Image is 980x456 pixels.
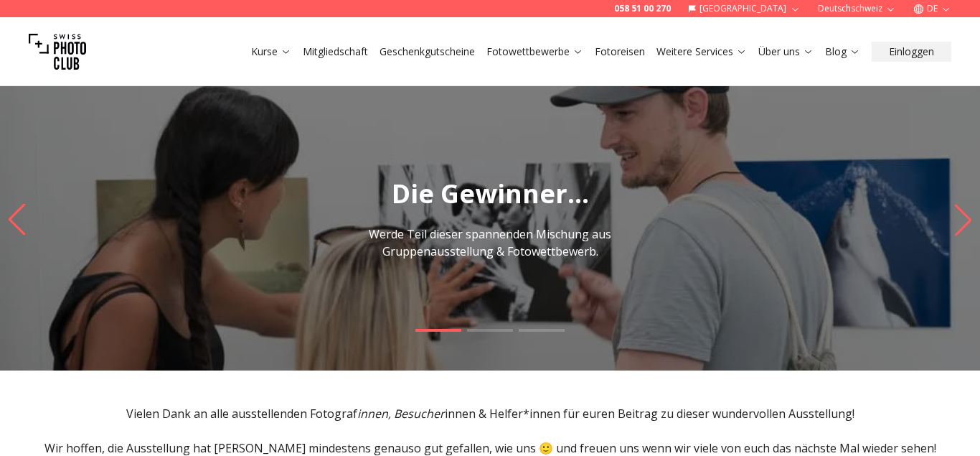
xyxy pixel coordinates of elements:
[303,45,368,59] a: Mitgliedschaft
[42,405,938,422] p: Vielen Dank an alle ausstellenden Fotograf innen & Helfer*innen für euren Beitrag zu dieser wunde...
[329,225,651,260] p: Werde Teil dieser spannenden Mischung aus Gruppenausstellung & Fotowettbewerb.
[357,406,445,422] em: innen, Besucher
[29,23,86,80] img: Swiss photo club
[251,45,291,59] a: Kurse
[245,42,297,62] button: Kurse
[380,45,475,59] a: Geschenkgutscheine
[819,42,866,62] button: Blog
[595,45,645,59] a: Fotoreisen
[651,42,753,62] button: Weitere Services
[486,45,583,59] a: Fotowettbewerbe
[589,42,651,62] button: Fotoreisen
[656,45,747,59] a: Weitere Services
[758,45,814,59] a: Über uns
[374,42,481,62] button: Geschenkgutscheine
[297,42,374,62] button: Mitgliedschaft
[481,42,589,62] button: Fotowettbewerbe
[614,3,671,14] a: 058 51 00 270
[872,42,951,62] button: Einloggen
[825,45,860,59] a: Blog
[753,42,819,62] button: Über uns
